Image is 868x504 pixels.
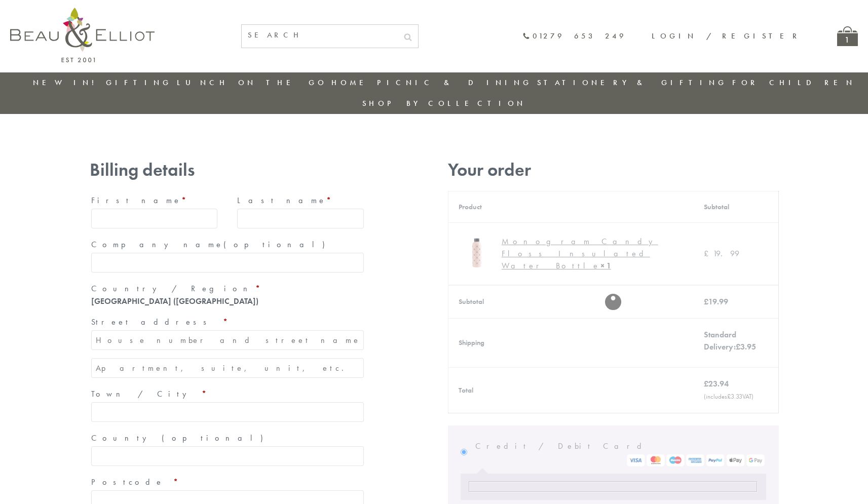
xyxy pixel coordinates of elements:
[33,77,101,88] a: New in!
[522,32,626,41] a: 01279 653 249
[837,26,858,46] a: 1
[331,77,372,88] a: Home
[106,77,172,88] a: Gifting
[162,433,269,443] span: (optional)
[91,281,364,297] label: Country / Region
[91,386,364,402] label: Town / City
[91,358,364,378] input: Apartment, suite, unit, etc. (optional)
[237,192,364,209] label: Last name
[91,474,364,490] label: Postcode
[652,31,802,41] a: Login / Register
[242,25,398,46] input: SEARCH
[91,296,258,306] strong: [GEOGRAPHIC_DATA] ([GEOGRAPHIC_DATA])
[91,430,364,446] label: County
[91,330,364,350] input: House number and street name
[362,98,526,108] a: Shop by collection
[90,160,365,180] h3: Billing details
[10,8,155,62] img: logo
[91,314,364,330] label: Street address
[177,77,327,88] a: Lunch On The Go
[223,239,331,250] span: (optional)
[732,77,855,88] a: For Children
[448,160,779,180] h3: Your order
[377,77,532,88] a: Picnic & Dining
[537,77,727,88] a: Stationery & Gifting
[91,237,364,253] label: Company name
[91,192,218,209] label: First name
